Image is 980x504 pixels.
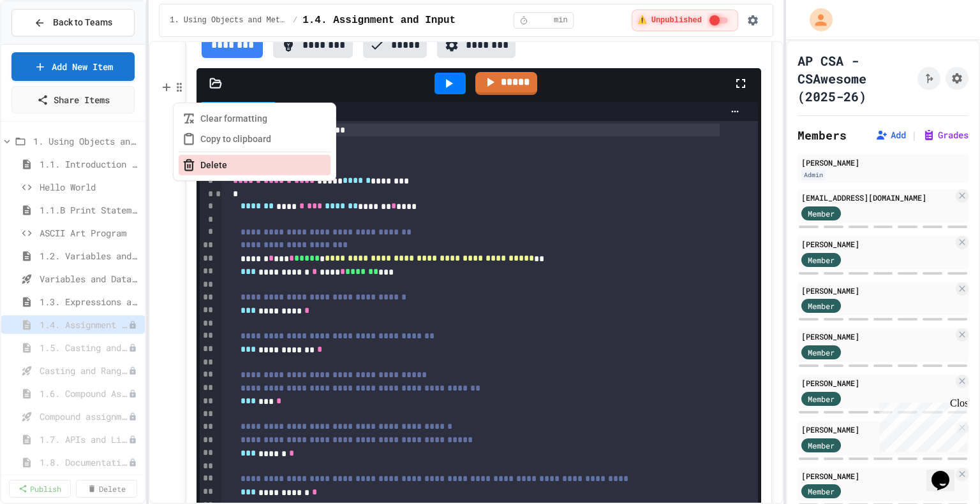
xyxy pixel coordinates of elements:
span: Casting and Ranges of variables - Quiz [40,364,128,377]
div: [PERSON_NAME] [801,238,953,250]
div: Unpublished [128,389,137,398]
span: 1.7. APIs and Libraries [40,433,128,446]
span: 1.1.B Print Statements [40,203,140,217]
div: Unpublished [128,435,137,444]
span: 1.6. Compound Assignment Operators [40,387,128,400]
span: | [911,127,917,143]
span: Member [808,254,835,266]
iframe: chat widget [874,398,967,452]
span: 1.2. Variables and Data Types [40,249,140,263]
div: [PERSON_NAME] [801,157,965,168]
a: Share Items [11,86,135,113]
div: ⚠️ Students cannot see this content! Click the toggle to publish it and make it visible to your c... [630,10,739,32]
span: / [293,15,297,25]
button: Copy to clipboard [179,129,330,149]
div: My Account [796,5,836,34]
h2: Members [798,126,847,144]
span: 1.8. Documentation with Comments and Preconditions [40,456,128,469]
span: Back to Teams [53,16,112,29]
div: [PERSON_NAME] [801,470,953,482]
button: Assignment Settings [946,67,969,90]
button: Back to Teams [11,9,135,36]
span: Member [808,208,835,219]
div: [PERSON_NAME] [801,331,953,342]
span: 1. Using Objects and Methods [33,134,140,148]
span: 1.3. Expressions and Output [New] [40,295,140,308]
button: Clear formatting [179,108,330,129]
div: Admin [801,169,826,180]
button: Delete [179,155,330,175]
div: Unpublished [128,320,137,329]
a: Publish [9,480,71,498]
div: [PERSON_NAME] [801,377,953,389]
span: Hello World [40,180,140,194]
span: Member [808,300,835,312]
a: Add New Item [11,52,135,81]
span: 1. Using Objects and Methods [170,15,288,25]
div: Unpublished [128,458,137,467]
iframe: chat widget [926,453,967,491]
div: Unpublished [128,343,137,352]
span: 1.4. Assignment and Input [40,318,128,331]
span: 1.4. Assignment and Input [302,13,456,28]
span: 1.1. Introduction to Algorithms, Programming, and Compilers [40,157,140,171]
div: Chat with us now!Close [5,5,88,81]
div: Unpublished [128,366,137,375]
span: Variables and Data Types - Quiz [40,272,140,285]
button: Click to see fork details [917,67,940,90]
div: [PERSON_NAME] [801,285,953,296]
div: [EMAIL_ADDRESS][DOMAIN_NAME] [801,192,953,203]
span: Member [808,393,835,405]
span: 1.5. Casting and Ranges of Values [40,341,128,354]
button: Add [875,129,906,141]
div: [PERSON_NAME] [801,424,953,435]
span: Compound assignment operators - Quiz [40,410,128,423]
div: Unpublished [128,412,137,421]
span: Member [808,440,835,451]
button: Grades [923,129,969,141]
span: min [554,15,568,25]
span: Member [808,486,835,497]
a: Delete [76,480,138,498]
span: ⚠️ Unpublished [636,15,702,25]
span: ASCII Art Program [40,226,140,240]
h1: AP CSA - CSAwesome (2025-26) [798,52,912,105]
span: Member [808,347,835,358]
